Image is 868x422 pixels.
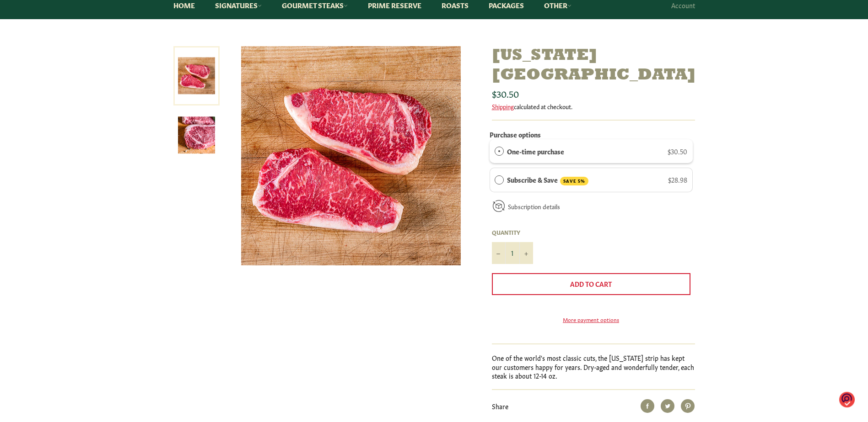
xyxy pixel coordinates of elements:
[492,228,533,236] label: Quantity
[492,273,690,295] button: Add to Cart
[570,279,612,288] span: Add to Cart
[492,102,695,111] div: calculated at checkout.
[508,202,560,211] a: Subscription details
[492,316,690,323] a: More payment options
[178,116,215,153] img: New York Strip
[492,353,695,380] p: One of the world's most classic cuts, the [US_STATE] strip has kept our customers happy for years...
[507,146,564,156] label: One-time purchase
[839,391,855,408] img: o1IwAAAABJRU5ErkJggg==
[668,147,687,156] span: $30.50
[490,130,541,139] label: Purchase options
[495,174,504,185] div: Subscribe & Save
[492,87,519,100] span: $30.50
[495,146,504,156] div: One-time purchase
[492,46,695,85] h1: [US_STATE][GEOGRAPHIC_DATA]
[241,46,461,265] img: New York Strip
[492,401,508,411] span: Share
[492,102,514,111] a: Shipping
[519,242,533,264] button: Increase item quantity by one
[560,177,588,185] span: SAVE 5%
[492,242,506,264] button: Reduce item quantity by one
[507,174,588,185] label: Subscribe & Save
[668,175,687,184] span: $28.98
